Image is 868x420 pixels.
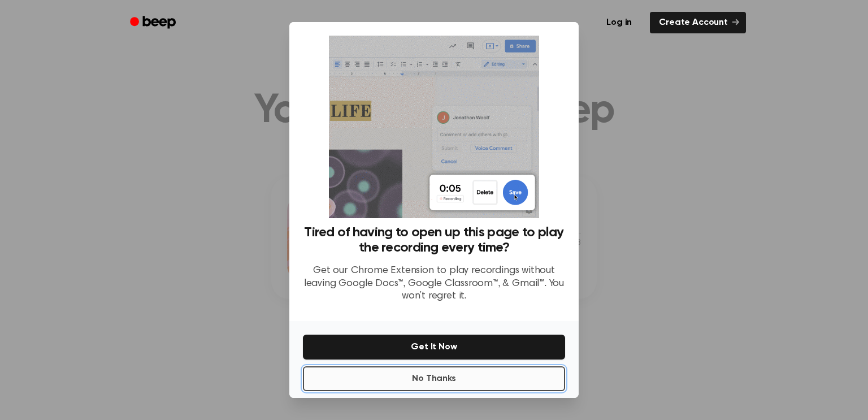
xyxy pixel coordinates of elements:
img: Beep extension in action [329,36,539,218]
a: Log in [595,10,643,36]
button: No Thanks [303,366,565,391]
a: Beep [122,12,186,34]
p: Get our Chrome Extension to play recordings without leaving Google Docs™, Google Classroom™, & Gm... [303,265,565,303]
button: Get It Now [303,335,565,360]
h3: Tired of having to open up this page to play the recording every time? [303,225,565,256]
a: Create Account [650,12,746,33]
